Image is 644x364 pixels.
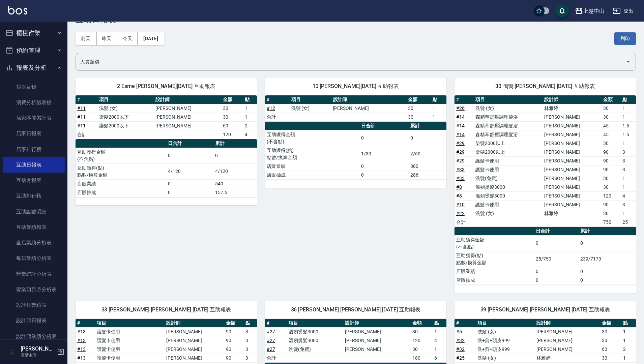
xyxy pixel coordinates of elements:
[359,146,409,162] td: 1/30
[621,209,636,218] td: 1
[431,113,446,121] td: 1
[474,130,543,139] td: 森精萃舒壓調理髮浴
[95,327,165,336] td: 護髮卡使用
[579,235,636,251] td: 0
[621,191,636,200] td: 4
[534,251,579,267] td: 25/750
[76,95,257,139] table: a dense table
[474,209,543,218] td: 洗髮 (女)
[77,105,86,111] a: #11
[534,235,579,251] td: 0
[433,336,446,345] td: 4
[290,104,331,113] td: 洗髮 (女)
[76,179,166,188] td: 店販業績
[602,191,621,200] td: 120
[543,139,602,148] td: [PERSON_NAME]
[535,327,600,336] td: [PERSON_NAME]
[165,336,224,345] td: [PERSON_NAME]
[165,354,224,362] td: [PERSON_NAME]
[76,130,97,139] td: 合計
[343,319,411,328] th: 設計師
[359,162,409,171] td: 0
[621,218,636,226] td: 25
[621,174,636,183] td: 1
[476,336,535,345] td: 洗+剪+頭皮999
[621,121,636,130] td: 1.5
[623,56,634,67] button: Open
[287,327,343,336] td: 溫朔燙髮3000
[621,319,636,328] th: 點
[474,174,543,183] td: 洗髮(免費)
[621,104,636,113] td: 1
[455,276,534,284] td: 店販抽成
[474,95,543,104] th: 項目
[3,313,65,328] a: 設計師日報表
[474,156,543,165] td: 護髮卡使用
[600,354,621,362] td: 30
[602,139,621,148] td: 30
[97,95,154,104] th: 項目
[476,327,535,336] td: 洗髮 (女)
[265,113,290,121] td: 合計
[221,95,243,104] th: 金額
[359,171,409,179] td: 0
[602,130,621,139] td: 45
[359,122,409,130] th: 日合計
[95,345,165,354] td: 護髮卡使用
[621,345,636,354] td: 2
[610,5,636,17] button: 登出
[456,141,465,146] a: #29
[265,354,287,362] td: 合計
[411,327,433,336] td: 30
[3,188,65,204] a: 互助排行榜
[409,122,446,130] th: 累計
[474,200,543,209] td: 護髮卡使用
[3,95,65,110] a: 消費分析儀表板
[456,176,465,181] a: #33
[411,345,433,354] td: 30
[97,121,154,130] td: 染髮2000以下
[535,345,600,354] td: [PERSON_NAME]
[77,329,86,334] a: #13
[166,139,213,148] th: 日合計
[265,95,446,122] table: a dense table
[455,218,474,226] td: 合計
[456,346,465,352] a: #32
[455,319,476,328] th: #
[621,95,636,104] th: 點
[84,306,249,313] span: 33 [PERSON_NAME] [PERSON_NAME] [DATE] 互助報表
[456,184,462,190] a: #8
[602,200,621,209] td: 90
[213,148,257,163] td: 0
[476,354,535,362] td: 洗髮 (女)
[265,162,359,171] td: 店販業績
[97,113,154,121] td: 染髮2000以下
[455,251,534,267] td: 互助獲得(點) 點數/換算金額
[543,113,602,121] td: [PERSON_NAME]
[84,83,249,90] span: 2 Esme [PERSON_NAME][DATE] 互助報表
[97,104,154,113] td: 洗髮 (女)
[224,354,244,362] td: 90
[579,227,636,236] th: 累計
[244,354,257,362] td: 3
[77,114,86,120] a: #11
[265,171,359,179] td: 店販抽成
[433,319,446,328] th: 點
[474,165,543,174] td: 護髮卡使用
[265,130,359,146] td: 互助獲得金額 (不含點)
[79,56,623,68] input: 人員名稱
[95,336,165,345] td: 護髮卡使用
[3,79,65,95] a: 報表目錄
[583,7,605,15] div: 上越中山
[138,32,164,45] button: [DATE]
[267,329,275,334] a: #27
[602,121,621,130] td: 45
[76,32,96,45] button: 前天
[265,95,290,104] th: #
[165,345,224,354] td: [PERSON_NAME]
[3,204,65,219] a: 互助點數明細
[535,354,600,362] td: 林雅婷
[3,157,65,173] a: 互助日報表
[602,209,621,218] td: 30
[602,95,621,104] th: 金額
